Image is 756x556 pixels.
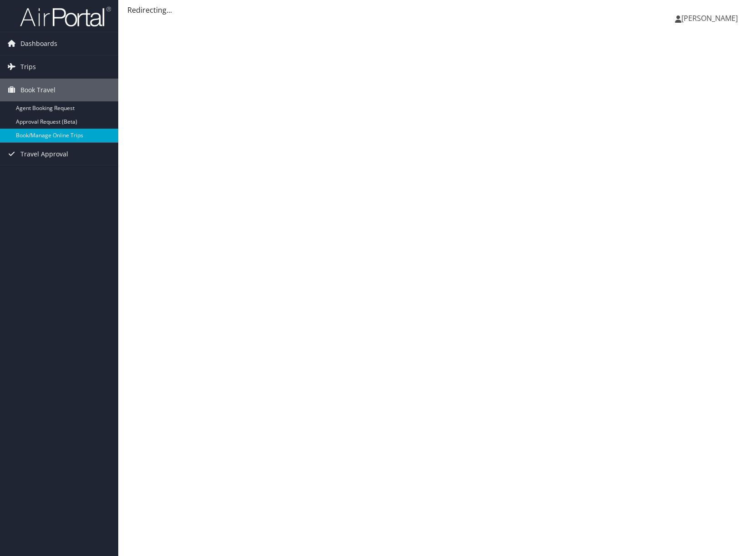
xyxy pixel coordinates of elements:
span: Book Travel [20,79,55,101]
a: [PERSON_NAME] [675,5,747,32]
span: Dashboards [20,32,57,55]
span: Travel Approval [20,143,68,165]
img: airportal-logo.png [20,6,111,27]
span: [PERSON_NAME] [681,13,738,23]
span: Trips [20,55,36,78]
div: Redirecting... [127,5,747,15]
